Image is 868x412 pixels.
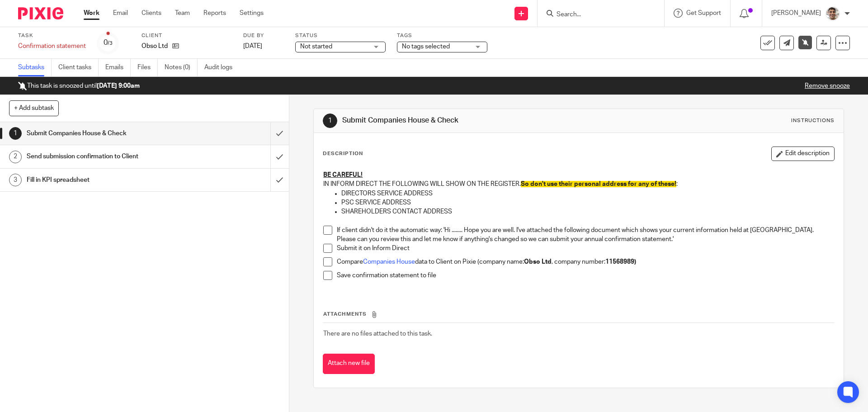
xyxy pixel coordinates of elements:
[337,257,834,266] p: Compare data to Client on Pixie (company name: , company number:
[175,9,190,18] a: Team
[521,181,676,187] span: So don't use their personal address for any of these!
[104,38,113,48] div: 0
[27,150,183,163] h1: Send submission confirmation to Client
[9,151,22,163] div: 2
[805,83,850,89] a: Remove snooze
[84,9,99,18] a: Work
[323,180,834,189] p: IN INFORM DIRECT THE FOLLOWING WILL SHOW ON THE REGISTER. :
[323,150,363,157] p: Description
[397,32,487,39] label: Tags
[97,83,140,89] b: [DATE] 9:00am
[337,271,834,280] p: Save confirmation statement to file
[243,32,284,39] label: Due by
[771,147,835,161] button: Edit description
[142,9,161,18] a: Clients
[240,9,264,18] a: Settings
[204,59,239,76] a: Audit logs
[323,114,337,128] div: 1
[300,43,332,50] span: Not started
[203,9,226,18] a: Reports
[105,59,131,76] a: Emails
[295,32,386,39] label: Status
[137,59,158,76] a: Files
[18,81,140,90] p: This task is snoozed until
[18,59,52,76] a: Subtasks
[113,9,128,18] a: Email
[337,226,834,244] p: If client didn't do it the automatic way: 'Hi ........ Hope you are well. I've attached the follo...
[108,41,113,46] small: /3
[402,43,450,50] span: No tags selected
[9,174,22,186] div: 3
[18,42,86,51] div: Confirmation statement
[771,9,821,18] p: [PERSON_NAME]
[605,259,636,265] strong: 11568989)
[58,59,99,76] a: Client tasks
[342,116,598,125] h1: Submit Companies House & Check
[341,198,834,207] p: PSC SERVICE ADDRESS
[791,117,835,124] div: Instructions
[686,10,721,16] span: Get Support
[323,312,367,317] span: Attachments
[27,173,183,187] h1: Fill in KPI spreadsheet
[363,259,415,265] a: Companies House
[323,331,432,337] span: There are no files attached to this task.
[524,259,552,265] strong: Obso Ltd
[9,127,22,140] div: 1
[18,32,86,39] label: Task
[337,244,834,253] p: Submit it on Inform Direct
[165,59,198,76] a: Notes (0)
[9,100,59,116] button: + Add subtask
[18,7,63,19] img: Pixie
[341,207,834,216] p: SHAREHOLDERS CONTACT ADDRESS
[142,32,232,39] label: Client
[341,189,834,198] p: DIRECTORS SERVICE ADDRESS
[27,127,183,140] h1: Submit Companies House & Check
[323,172,363,178] u: BE CAREFUL!
[243,43,262,49] span: [DATE]
[556,11,637,19] input: Search
[826,6,840,21] img: PXL_20240409_141816916.jpg
[142,42,168,51] p: Obso Ltd
[323,354,375,374] button: Attach new file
